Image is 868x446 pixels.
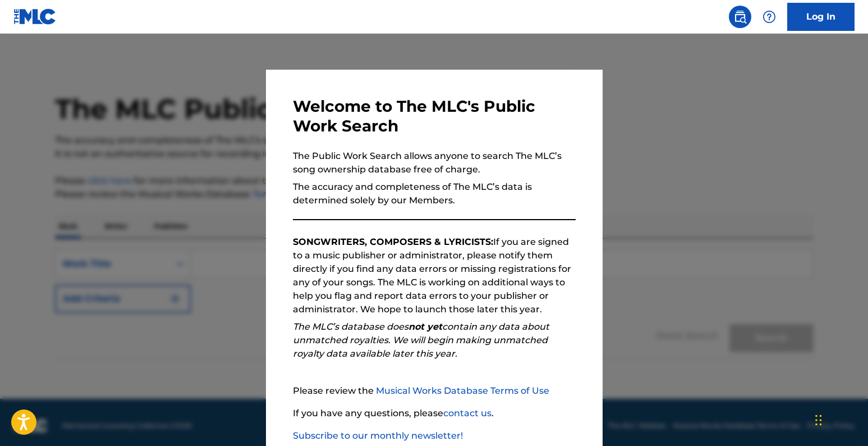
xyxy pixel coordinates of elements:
[293,321,549,359] em: The MLC’s database does contain any data about unmatched royalties. We will begin making unmatche...
[408,321,442,332] strong: not yet
[293,149,576,176] p: The Public Work Search allows anyone to search The MLC’s song ownership database free of charge.
[293,97,576,136] h3: Welcome to The MLC's Public Work Search
[733,10,747,24] img: search
[293,407,576,420] p: If you have any questions, please .
[293,236,493,247] strong: SONGWRITERS, COMPOSERS & LYRICISTS:
[293,235,576,316] p: If you are signed to a music publisher or administrator, please notify them directly if you find ...
[758,6,780,28] div: Help
[293,180,576,207] p: The accuracy and completeness of The MLC’s data is determined solely by our Members.
[376,385,549,396] a: Musical Works Database Terms of Use
[293,384,576,398] p: Please review the
[763,10,776,24] img: help
[815,403,822,437] div: Drag
[13,8,57,25] img: MLC Logo
[729,6,751,28] a: Public Search
[787,3,855,31] a: Log In
[443,408,492,418] a: contact us
[293,430,463,441] a: Subscribe to our monthly newsletter!
[812,392,868,446] iframe: Chat Widget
